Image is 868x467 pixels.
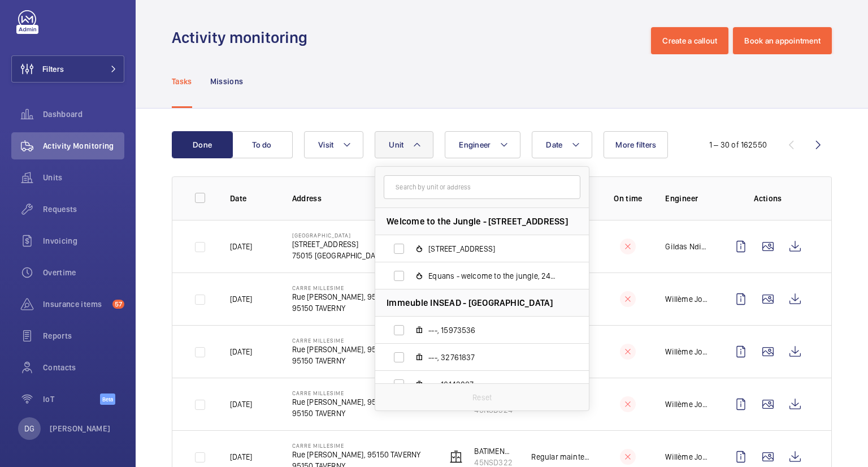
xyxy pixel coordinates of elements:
[292,232,385,239] p: [GEOGRAPHIC_DATA]
[428,325,559,336] span: ---, 15973536
[230,293,252,305] p: [DATE]
[292,442,421,449] p: CARRE MILLESIME
[292,408,421,419] p: 95150 TAVERNY
[428,379,559,390] span: ---, 16143087
[384,175,580,199] input: Search by unit or address
[43,267,124,278] span: Overtime
[615,140,656,149] span: More filters
[172,131,233,158] button: Done
[210,76,244,87] p: Missions
[665,241,709,252] p: Gildas Ndinga
[532,131,592,158] button: Date
[375,131,433,158] button: Unit
[43,109,124,120] span: Dashboard
[449,450,463,464] img: elevator.svg
[709,139,767,150] div: 1 – 30 of 162550
[43,172,124,183] span: Units
[665,293,709,305] p: Willème Joassaint
[50,423,111,434] p: [PERSON_NAME]
[292,449,421,460] p: Rue [PERSON_NAME], 95150 TAVERNY
[43,394,100,405] span: IoT
[292,284,421,291] p: CARRE MILLESIME
[665,451,709,462] p: Willème Joassaint
[230,346,252,357] p: [DATE]
[43,299,108,310] span: Insurance items
[292,390,421,396] p: CARRE MILLESIME
[292,239,385,250] p: [STREET_ADDRESS]
[665,193,709,204] p: Engineer
[232,131,293,158] button: To do
[428,352,559,363] span: ---, 32761837
[43,140,124,152] span: Activity Monitoring
[230,399,252,410] p: [DATE]
[230,451,252,462] p: [DATE]
[459,140,491,149] span: Engineer
[472,392,492,403] p: Reset
[387,297,553,309] span: Immeuble INSEAD - [GEOGRAPHIC_DATA]
[474,446,513,457] p: BATIMENT A/[STREET_ADDRESS][PERSON_NAME]
[172,76,192,87] p: Tasks
[230,193,274,204] p: Date
[292,302,421,314] p: 95150 TAVERNY
[604,131,668,158] button: More filters
[292,344,421,355] p: Rue [PERSON_NAME], 95150 TAVERNY
[43,235,124,247] span: Invoicing
[651,27,728,54] button: Create a callout
[24,423,34,434] p: DG
[112,300,124,309] span: 57
[43,362,124,373] span: Contacts
[43,204,124,215] span: Requests
[733,27,832,54] button: Book an appointment
[428,270,559,282] span: Equans - welcome to the jungle, 24420676
[292,291,421,302] p: Rue [PERSON_NAME], 95150 TAVERNY
[665,399,709,410] p: Willème Joassaint
[665,346,709,357] p: Willème Joassaint
[292,396,421,408] p: Rue [PERSON_NAME], 95150 TAVERNY
[292,355,421,366] p: 95150 TAVERNY
[531,451,591,462] p: Regular maintenance
[43,330,124,341] span: Reports
[230,241,252,252] p: [DATE]
[292,250,385,261] p: 75015 [GEOGRAPHIC_DATA]
[292,193,429,204] p: Address
[389,140,403,149] span: Unit
[318,140,333,149] span: Visit
[42,63,64,75] span: Filters
[11,55,124,83] button: Filters
[546,140,562,149] span: Date
[100,394,115,405] span: Beta
[387,215,568,227] span: Welcome to the Jungle - [STREET_ADDRESS]
[445,131,520,158] button: Engineer
[304,131,363,158] button: Visit
[428,243,559,254] span: [STREET_ADDRESS]
[609,193,647,204] p: On time
[172,27,314,48] h1: Activity monitoring
[292,337,421,344] p: CARRE MILLESIME
[727,193,809,204] p: Actions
